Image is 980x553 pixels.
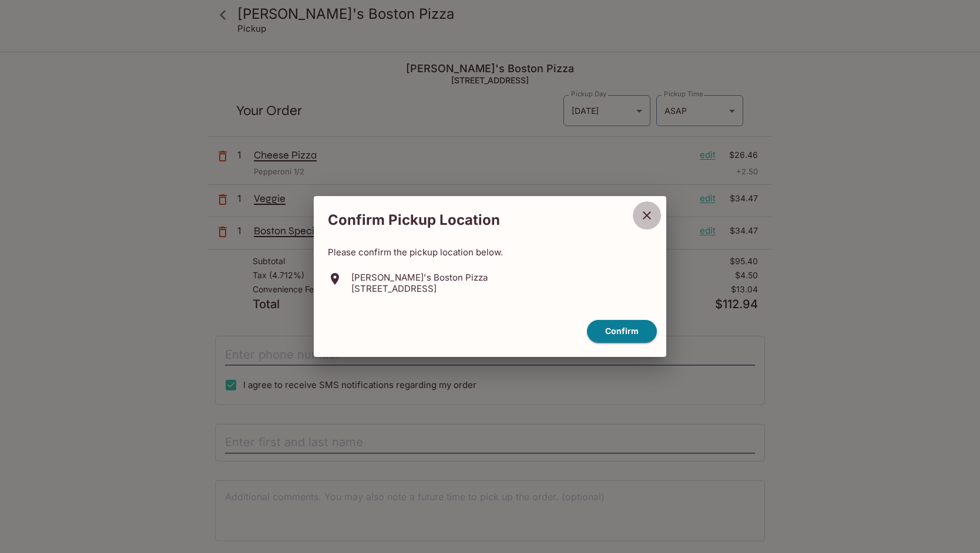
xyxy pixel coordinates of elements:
[351,283,488,294] p: [STREET_ADDRESS]
[314,205,632,235] h2: Confirm Pickup Location
[328,247,652,258] p: Please confirm the pickup location below.
[351,272,488,283] p: [PERSON_NAME]'s Boston Pizza
[587,320,657,343] button: confirm
[632,201,662,230] button: close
